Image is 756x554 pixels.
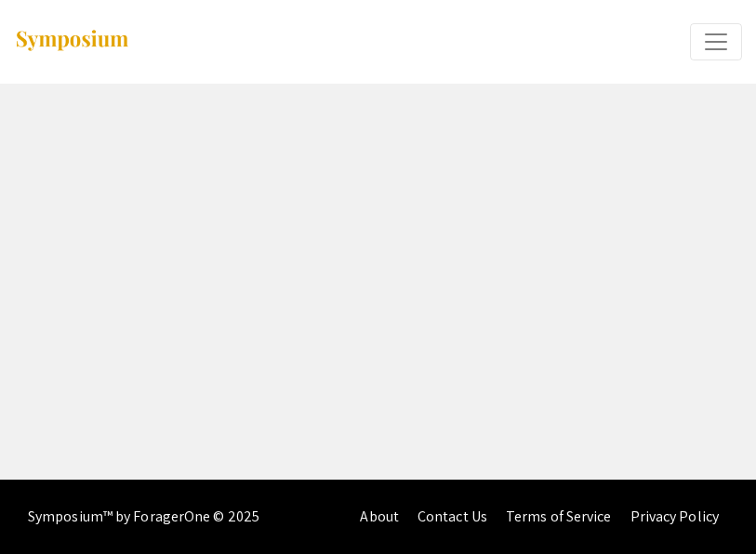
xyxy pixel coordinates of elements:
[630,507,719,526] a: Privacy Policy
[14,29,130,54] img: Symposium by ForagerOne
[506,507,612,526] a: Terms of Service
[690,23,742,60] button: Expand or Collapse Menu
[418,507,487,526] a: Contact Us
[360,507,399,526] a: About
[28,480,259,554] div: Symposium™ by ForagerOne © 2025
